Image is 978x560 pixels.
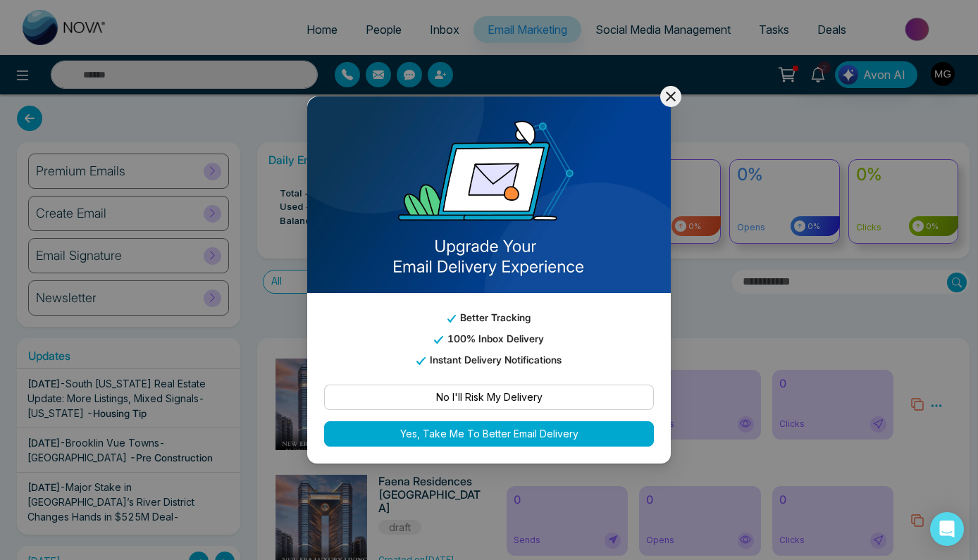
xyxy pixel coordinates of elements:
[416,357,425,365] img: tick_email_template.svg
[324,385,654,410] button: No I'll Risk My Delivery
[324,421,654,447] button: Yes, Take Me To Better Email Delivery
[930,512,964,546] div: Open Intercom Messenger
[307,97,671,294] img: email_template_bg.png
[447,315,456,323] img: tick_email_template.svg
[324,352,654,368] p: Instant Delivery Notifications
[324,310,654,325] p: Better Tracking
[434,336,442,344] img: tick_email_template.svg
[324,331,654,347] p: 100% Inbox Delivery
